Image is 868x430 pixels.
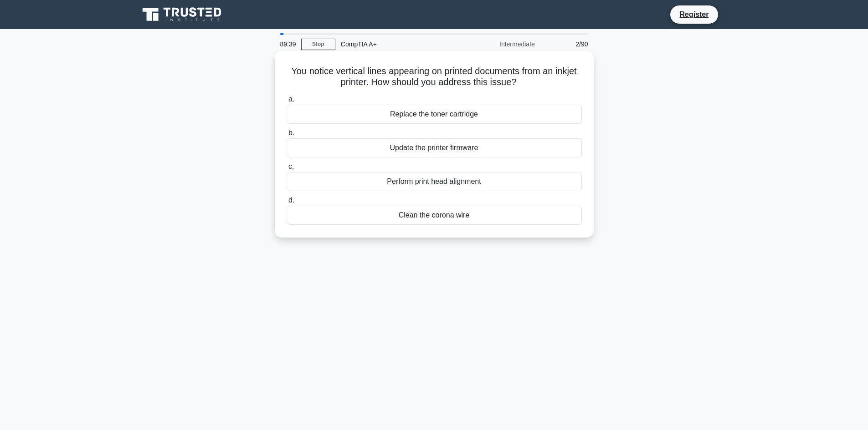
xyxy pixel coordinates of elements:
[286,66,583,88] h5: You notice vertical lines appearing on printed documents from an inkjet printer. How should you a...
[287,138,582,157] div: Update the printer firmware
[287,105,582,124] div: Replace the toner cartridge
[335,35,461,53] div: CompTIA A+
[301,39,335,50] a: Stop
[288,95,294,103] span: a.
[287,172,582,191] div: Perform print head alignment
[288,129,294,137] span: b.
[540,35,594,53] div: 2/90
[674,9,714,20] a: Register
[287,206,582,225] div: Clean the corona wire
[275,35,301,53] div: 89:39
[461,35,540,53] div: Intermediate
[288,162,294,170] span: c.
[288,196,294,204] span: d.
